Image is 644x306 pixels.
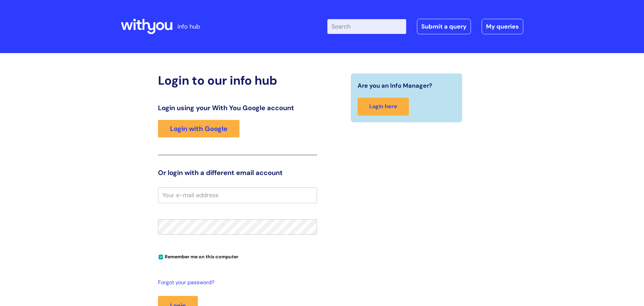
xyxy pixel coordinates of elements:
a: Login with Google [158,120,239,137]
input: Remember me on this computer [159,255,163,259]
a: Submit a query [417,19,471,34]
a: My queries [482,19,523,34]
a: Forgot your password? [158,278,314,288]
div: You can uncheck this option if you're logging in from a shared device [158,251,317,262]
input: Search [327,19,406,34]
h3: Or login with a different email account [158,169,317,177]
p: info hub [177,21,200,32]
label: Remember me on this computer [158,252,238,260]
h2: Login to our info hub [158,73,317,88]
input: Your e-mail address [158,187,317,203]
h3: Login using your With You Google account [158,104,317,112]
span: Are you an Info Manager? [358,80,432,91]
a: Login here [358,98,409,116]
